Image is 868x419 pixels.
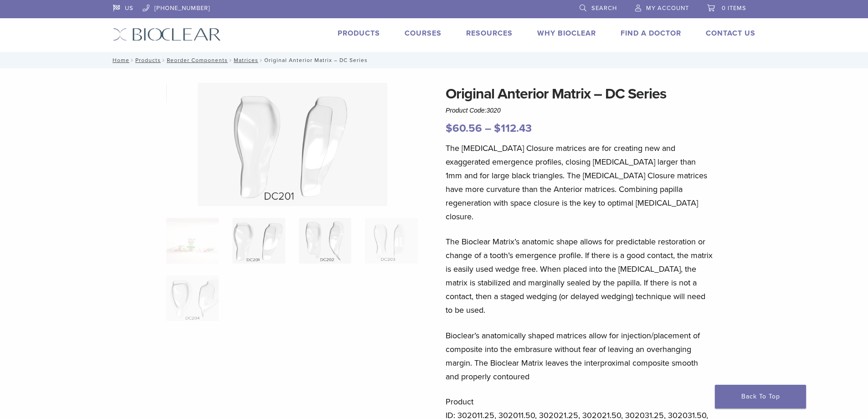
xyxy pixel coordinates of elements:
[715,385,806,409] a: Back To Top
[446,122,452,135] span: $
[129,58,135,62] span: /
[591,5,617,12] span: Search
[166,218,219,264] img: Anterior-Original-DC-Series-Matrices-324x324.jpg
[106,52,762,68] nav: Original Anterior Matrix – DC Series
[258,58,264,62] span: /
[228,58,234,62] span: /
[198,83,387,206] img: Original Anterior Matrix - DC Series - Image 2
[405,29,442,38] a: Courses
[161,58,167,62] span: /
[446,83,714,105] h1: Original Anterior Matrix – DC Series
[485,122,491,135] span: –
[166,275,219,321] img: Original Anterior Matrix - DC Series - Image 5
[446,122,482,135] bdi: 60.56
[365,218,417,264] img: Original Anterior Matrix - DC Series - Image 4
[446,329,714,383] p: Bioclear’s anatomically shaped matrices allow for injection/placement of composite into the embra...
[446,107,501,114] span: Product Code:
[234,57,258,63] a: Matrices
[232,218,285,264] img: Original Anterior Matrix - DC Series - Image 2
[494,122,532,135] bdi: 112.43
[621,29,681,38] a: Find A Doctor
[338,29,380,38] a: Products
[537,29,596,38] a: Why Bioclear
[113,28,221,41] img: Bioclear
[446,235,714,317] p: The Bioclear Matrix’s anatomic shape allows for predictable restoration or change of a tooth’s em...
[722,5,746,12] span: 0 items
[135,57,161,63] a: Products
[299,218,351,264] img: Original Anterior Matrix - DC Series - Image 3
[446,141,714,223] p: The [MEDICAL_DATA] Closure matrices are for creating new and exaggerated emergence profiles, clos...
[110,57,129,63] a: Home
[167,57,228,63] a: Reorder Components
[646,5,689,12] span: My Account
[487,107,501,114] span: 3020
[466,29,513,38] a: Resources
[494,122,501,135] span: $
[706,29,755,38] a: Contact Us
